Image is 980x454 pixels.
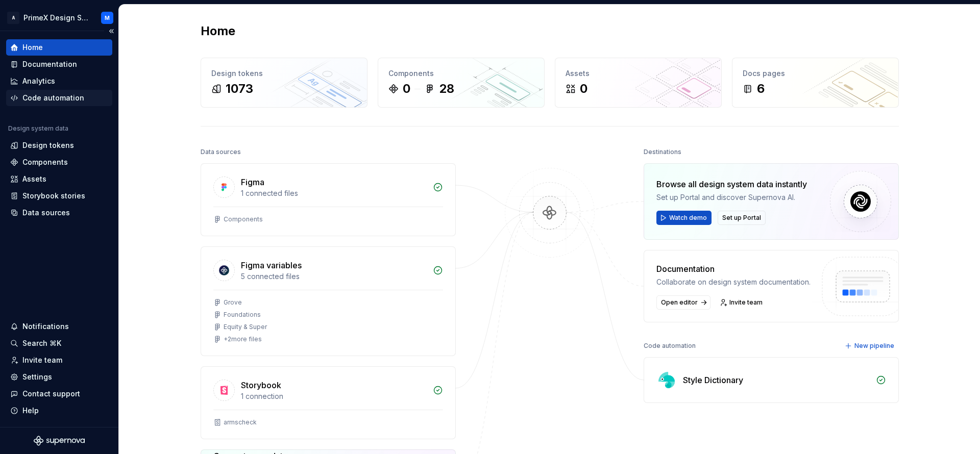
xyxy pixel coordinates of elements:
[23,13,89,23] div: PrimeX Design System
[644,145,681,159] div: Destinations
[104,24,118,38] button: Collapse sidebar
[22,157,68,167] div: Components
[22,191,85,201] div: Storybook stories
[241,271,427,282] div: 5 connected files
[842,339,899,353] button: New pipeline
[2,7,116,29] button: APrimeX Design SystemM
[6,352,112,368] a: Invite team
[201,145,241,159] div: Data sources
[6,39,112,56] a: Home
[644,339,696,353] div: Code automation
[6,402,112,419] button: Help
[403,81,410,97] div: 0
[224,323,267,331] div: Equity & Super
[34,436,85,446] svg: Supernova Logo
[22,93,84,103] div: Code automation
[555,58,722,108] a: Assets0
[6,188,112,204] a: Storybook stories
[656,178,807,190] div: Browse all design system data instantly
[683,374,743,386] div: Style Dictionary
[241,188,427,198] div: 1 connected files
[224,418,257,426] div: armscheck
[439,81,454,97] div: 28
[656,277,811,287] div: Collaborate on design system documentation.
[224,311,261,319] div: Foundations
[241,379,281,391] div: Storybook
[22,389,80,399] div: Contact support
[22,174,46,184] div: Assets
[757,81,765,97] div: 6
[22,406,39,416] div: Help
[22,372,52,382] div: Settings
[22,355,62,365] div: Invite team
[854,342,894,350] span: New pipeline
[201,246,456,356] a: Figma variables5 connected filesGroveFoundationsEquity & Super+2more files
[224,298,242,307] div: Grove
[669,214,707,222] span: Watch demo
[201,366,456,439] a: Storybook1 connectionarmscheck
[378,58,545,108] a: Components028
[729,298,763,307] span: Invite team
[224,335,262,343] div: + 2 more files
[6,335,112,351] button: Search ⌘K
[388,68,534,79] div: Components
[732,58,899,108] a: Docs pages6
[22,338,61,348] div: Search ⌘K
[6,90,112,106] a: Code automation
[656,263,811,275] div: Documentation
[566,68,711,79] div: Assets
[241,176,264,188] div: Figma
[656,192,807,203] div: Set up Portal and discover Supernova AI.
[201,58,367,108] a: Design tokens1073
[7,12,19,24] div: A
[6,318,112,335] button: Notifications
[6,56,112,72] a: Documentation
[6,154,112,170] a: Components
[661,298,698,307] span: Open editor
[105,14,110,22] div: M
[22,321,69,332] div: Notifications
[6,386,112,402] button: Contact support
[22,140,74,150] div: Design tokens
[656,211,712,225] button: Watch demo
[224,215,263,223] div: Components
[22,208,70,218] div: Data sources
[241,391,427,401] div: 1 connection
[6,171,112,187] a: Assets
[722,214,761,222] span: Set up Portal
[22,42,43,53] div: Home
[6,137,112,154] a: Design tokens
[226,81,253,97] div: 1073
[22,59,77,69] div: Documentation
[718,211,766,225] button: Set up Portal
[211,68,357,79] div: Design tokens
[8,124,68,133] div: Design system data
[580,81,587,97] div: 0
[22,76,55,86] div: Analytics
[201,163,456,236] a: Figma1 connected filesComponents
[656,295,710,310] a: Open editor
[6,205,112,221] a: Data sources
[6,73,112,89] a: Analytics
[743,68,888,79] div: Docs pages
[717,295,767,310] a: Invite team
[241,259,302,271] div: Figma variables
[201,23,235,39] h2: Home
[6,369,112,385] a: Settings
